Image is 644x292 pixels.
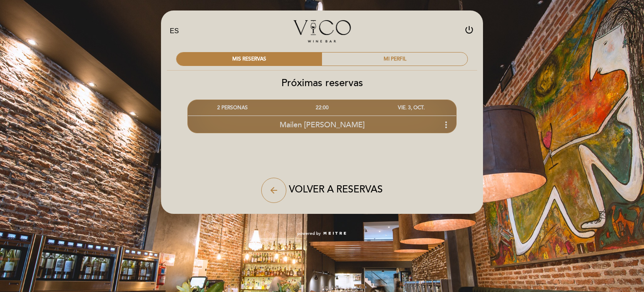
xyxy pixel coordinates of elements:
div: MIS RESERVAS [177,53,322,66]
button: arrow_back [261,178,286,203]
a: Vico Wine Bar - [GEOGRAPHIC_DATA] [270,20,374,43]
img: MEITRE [323,231,347,236]
div: VIE. 3, OCT. [367,100,456,116]
div: MI PERFIL [322,53,467,66]
i: arrow_back [269,185,279,195]
a: powered by [297,231,347,237]
span: VOLVER A RESERVAS [289,184,383,195]
span: powered by [297,231,321,237]
div: 22:00 [277,100,366,116]
span: Mailen [PERSON_NAME] [280,120,365,129]
button: power_settings_new [464,25,474,38]
i: more_vert [441,120,451,130]
div: 2 PERSONAS [188,100,277,116]
h2: Próximas reservas [161,77,483,89]
i: power_settings_new [464,25,474,35]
